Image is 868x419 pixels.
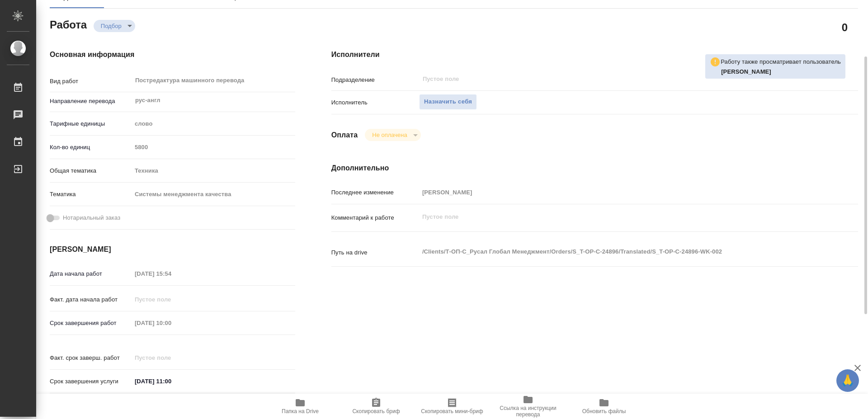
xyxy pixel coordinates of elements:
[721,57,841,66] p: Работу также просматривает пользователь
[98,22,124,30] button: Подбор
[50,353,132,363] p: Факт. срок заверш. работ
[331,49,858,60] h4: Исполнители
[94,20,135,32] div: Подбор
[422,74,793,85] input: Пустое поле
[132,375,211,388] input: ✎ Введи что-нибудь
[419,244,814,259] textarea: /Clients/Т-ОП-С_Русал Глобал Менеджмент/Orders/S_T-OP-C-24896/Translated/S_T-OP-C-24896-WK-002
[132,351,211,364] input: Пустое поле
[132,293,211,306] input: Пустое поле
[50,190,132,199] p: Тематика
[50,269,132,278] p: Дата начала работ
[369,131,410,139] button: Не оплачена
[331,98,419,107] p: Исполнитель
[331,163,858,174] h4: Дополнительно
[566,394,642,419] button: Обновить файлы
[132,141,295,154] input: Пустое поле
[132,267,211,280] input: Пустое поле
[419,94,477,110] button: Назначить себя
[63,213,120,222] span: Нотариальный заказ
[50,319,132,328] p: Срок завершения работ
[331,248,419,257] p: Путь на drive
[132,163,295,179] div: Техника
[721,67,841,76] p: Журавлева Александра
[495,405,561,418] span: Ссылка на инструкции перевода
[419,186,814,199] input: Пустое поле
[836,369,859,392] button: 🙏
[50,166,132,175] p: Общая тематика
[50,143,132,152] p: Кол-во единиц
[132,187,295,202] div: Системы менеджмента качества
[50,16,87,32] h2: Работа
[352,408,400,414] span: Скопировать бриф
[331,188,419,197] p: Последнее изменение
[262,394,338,419] button: Папка на Drive
[842,19,848,35] h2: 0
[331,213,419,222] p: Комментарий к работе
[490,394,566,419] button: Ссылка на инструкции перевода
[50,97,132,106] p: Направление перевода
[424,97,472,107] span: Назначить себя
[582,408,626,414] span: Обновить файлы
[421,408,483,414] span: Скопировать мини-бриф
[50,119,132,128] p: Тарифные единицы
[331,130,358,141] h4: Оплата
[331,75,419,85] p: Подразделение
[132,116,295,132] div: слово
[721,68,771,75] b: [PERSON_NAME]
[338,394,414,419] button: Скопировать бриф
[840,371,855,390] span: 🙏
[50,377,132,386] p: Срок завершения услуги
[282,408,319,414] span: Папка на Drive
[50,49,295,60] h4: Основная информация
[414,394,490,419] button: Скопировать мини-бриф
[50,295,132,304] p: Факт. дата начала работ
[50,244,295,255] h4: [PERSON_NAME]
[50,77,132,86] p: Вид работ
[132,316,211,330] input: Пустое поле
[365,129,420,141] div: Подбор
